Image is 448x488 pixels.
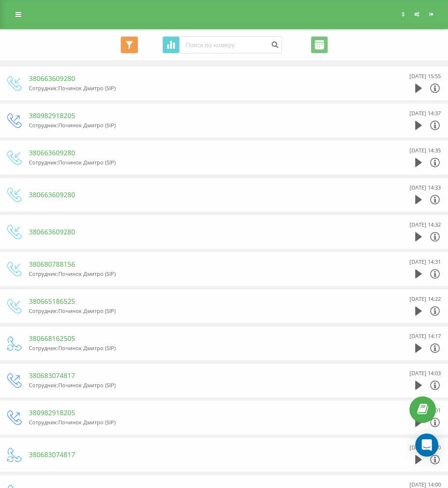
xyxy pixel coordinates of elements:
[29,83,378,93] div: Сотрудник : Починок Дмитро (SIP)
[409,183,441,192] div: [DATE] 14:33
[29,121,378,130] div: Сотрудник : Починок Дмитро (SIP)
[409,368,441,378] div: [DATE] 14:03
[29,297,75,306] a: 380665186525
[29,343,378,353] div: Сотрудник : Починок Дмитро (SIP)
[409,257,441,267] div: [DATE] 14:31
[409,443,441,452] div: [DATE] 14:00
[29,148,75,157] a: 380663609280
[180,36,282,54] input: Поиск по номеру
[29,158,378,167] div: Сотрудник : Починок Дмитро (SIP)
[409,146,441,155] div: [DATE] 14:35
[409,220,441,230] div: [DATE] 14:32
[29,227,75,236] a: 380663609280
[415,434,438,457] div: Open Intercom Messenger
[29,418,378,427] div: Сотрудник : Починок Дмитро (SIP)
[29,334,75,343] a: 380668162505
[29,450,75,459] a: 380683074817
[29,371,75,380] a: 380683074817
[29,190,75,199] a: 380663609280
[29,380,378,390] div: Сотрудник : Починок Дмитро (SIP)
[29,306,378,316] div: Сотрудник : Починок Дмитро (SIP)
[409,331,441,341] div: [DATE] 14:17
[409,108,441,118] div: [DATE] 14:37
[29,111,75,120] a: 380982918205
[409,71,441,81] div: [DATE] 15:55
[29,269,378,279] div: Сотрудник : Починок Дмитро (SIP)
[29,408,75,417] a: 380982918205
[29,74,75,83] a: 380663609280
[409,294,441,304] div: [DATE] 14:22
[29,259,75,269] a: 380680788156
